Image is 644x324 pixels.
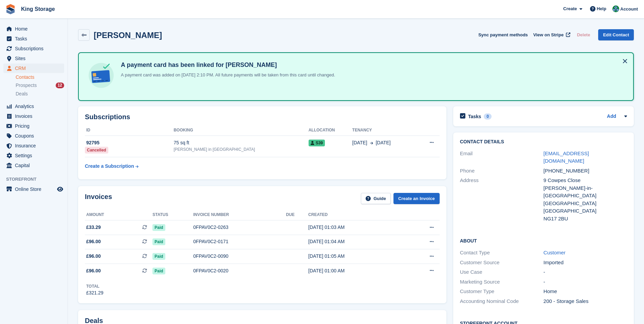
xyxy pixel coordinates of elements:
[15,34,56,43] span: Tasks
[563,5,577,12] span: Create
[544,278,627,286] div: -
[468,113,481,120] h2: Tasks
[152,238,165,245] span: Paid
[173,146,308,152] div: [PERSON_NAME] in [GEOGRAPHIC_DATA]
[607,113,616,121] a: Add
[152,253,165,260] span: Paid
[15,184,56,194] span: Online Store
[3,151,64,160] a: menu
[118,72,335,78] p: A payment card was added on [DATE] 2:10 PM. All future payments will be taken from this card unti...
[87,61,115,90] img: card-linked-ebf98d0992dc2aeb22e95c0e3c79077019eb2392cfd83c6a337811c24bc77127.svg
[544,177,627,184] div: 9 Cowpes Close
[152,268,165,274] span: Paid
[544,215,627,223] div: NG17 2BU
[85,163,134,170] div: Create a Subscription
[3,121,64,131] a: menu
[3,64,64,73] a: menu
[15,64,56,73] span: CRM
[86,224,101,231] span: £33.29
[85,193,112,204] h2: Invoices
[94,31,162,40] h2: [PERSON_NAME]
[3,24,64,34] a: menu
[612,5,619,12] img: John King
[15,141,56,150] span: Insurance
[152,210,193,220] th: Status
[193,238,286,245] div: 0FPAV0C2-0171
[118,61,335,69] h4: A payment card has been linked for [PERSON_NAME]
[3,54,64,63] a: menu
[309,125,352,136] th: Allocation
[3,44,64,53] a: menu
[460,298,544,305] div: Accounting Nominal Code
[3,34,64,43] a: menu
[85,139,173,146] div: 92795
[86,267,101,274] span: £96.00
[308,267,403,274] div: [DATE] 01:00 AM
[544,200,627,208] div: [GEOGRAPHIC_DATA]
[460,167,544,175] div: Phone
[460,139,627,145] h2: Contact Details
[376,139,391,146] span: [DATE]
[6,176,68,183] span: Storefront
[15,151,56,160] span: Settings
[460,237,627,244] h2: About
[173,139,308,146] div: 75 sq ft
[86,238,101,245] span: £96.00
[460,278,544,286] div: Marketing Source
[460,249,544,257] div: Contact Type
[15,44,56,53] span: Subscriptions
[5,4,16,14] img: stora-icon-8386f47178a22dfd0bd8f6a31ec36ba5ce8667c1dd55bd0f319d3a0aa187defe.svg
[193,267,286,274] div: 0FPAV0C2-0020
[308,224,403,231] div: [DATE] 01:03 AM
[352,125,416,136] th: Tenancy
[15,24,56,34] span: Home
[15,131,56,141] span: Coupons
[352,139,367,146] span: [DATE]
[544,268,627,276] div: -
[544,288,627,295] div: Home
[16,82,37,89] span: Prospects
[598,29,634,40] a: Edit Contact
[3,102,64,111] a: menu
[544,250,566,255] a: Customer
[85,210,152,220] th: Amount
[85,125,173,136] th: ID
[15,121,56,131] span: Pricing
[574,29,593,40] button: Delete
[308,238,403,245] div: [DATE] 01:04 AM
[152,224,165,231] span: Paid
[193,253,286,260] div: 0FPAV0C2-0090
[309,140,325,146] span: S39
[85,113,440,121] h2: Subscriptions
[393,193,440,204] a: Create an Invoice
[544,298,627,305] div: 200 - Storage Sales
[620,6,638,13] span: Account
[460,268,544,276] div: Use Case
[544,259,627,267] div: Imported
[3,184,64,194] a: menu
[56,83,64,88] div: 12
[16,91,28,97] span: Deals
[15,102,56,111] span: Analytics
[85,147,108,154] div: Cancelled
[15,111,56,121] span: Invoices
[86,253,101,260] span: £96.00
[3,161,64,170] a: menu
[193,224,286,231] div: 0FPAV0C2-0263
[16,74,64,80] a: Contacts
[173,125,308,136] th: Booking
[460,288,544,295] div: Customer Type
[86,283,104,289] div: Total
[544,150,589,164] a: [EMAIL_ADDRESS][DOMAIN_NAME]
[308,253,403,260] div: [DATE] 01:05 AM
[15,161,56,170] span: Capital
[484,113,492,120] div: 0
[544,184,627,200] div: [PERSON_NAME]-in-[GEOGRAPHIC_DATA]
[460,150,544,165] div: Email
[193,210,286,220] th: Invoice number
[544,167,627,175] div: [PHONE_NUMBER]
[533,32,564,38] span: View on Stripe
[3,131,64,141] a: menu
[16,90,64,97] a: Deals
[460,177,544,222] div: Address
